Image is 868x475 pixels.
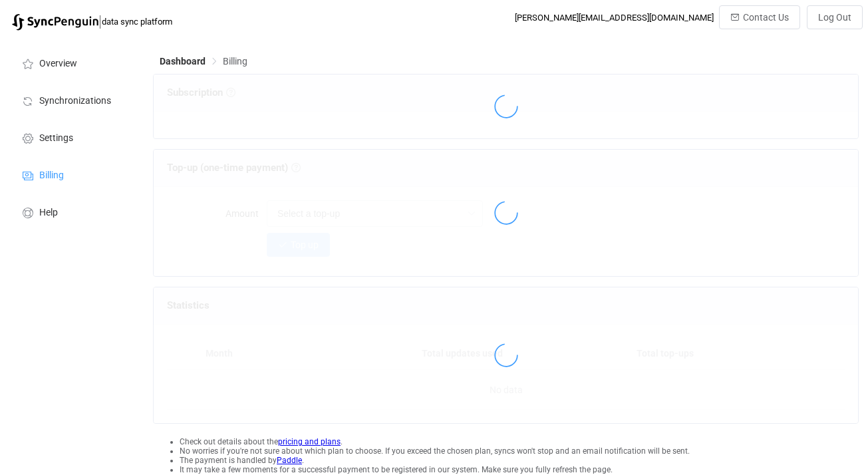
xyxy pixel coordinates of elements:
[7,81,140,118] a: Synchronizations
[180,456,859,465] li: The payment is handled by .
[278,437,341,446] a: pricing and plans
[160,56,206,67] span: Dashboard
[39,59,77,69] span: Overview
[7,44,140,81] a: Overview
[12,12,172,31] a: |data sync platform
[743,12,789,23] span: Contact Us
[7,193,140,230] a: Help
[277,456,302,465] a: Paddle
[180,446,859,456] li: No worries if you're not sure about which plan to choose. If you exceed the chosen plan, syncs wo...
[160,57,247,66] div: Breadcrumb
[818,12,851,23] span: Log Out
[180,465,859,474] li: It may take a few moments for a successful payment to be registered in our system. Make sure you ...
[719,5,800,29] button: Contact Us
[180,437,859,446] li: Check out details about the .
[7,118,140,156] a: Settings
[102,17,172,27] span: data sync platform
[223,56,247,67] span: Billing
[39,170,64,181] span: Billing
[7,156,140,193] a: Billing
[39,96,111,106] span: Synchronizations
[12,14,98,31] img: syncpenguin.svg
[39,208,58,218] span: Help
[807,5,863,29] button: Log Out
[98,12,102,31] span: |
[515,13,714,23] div: [PERSON_NAME][EMAIL_ADDRESS][DOMAIN_NAME]
[39,133,73,144] span: Settings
